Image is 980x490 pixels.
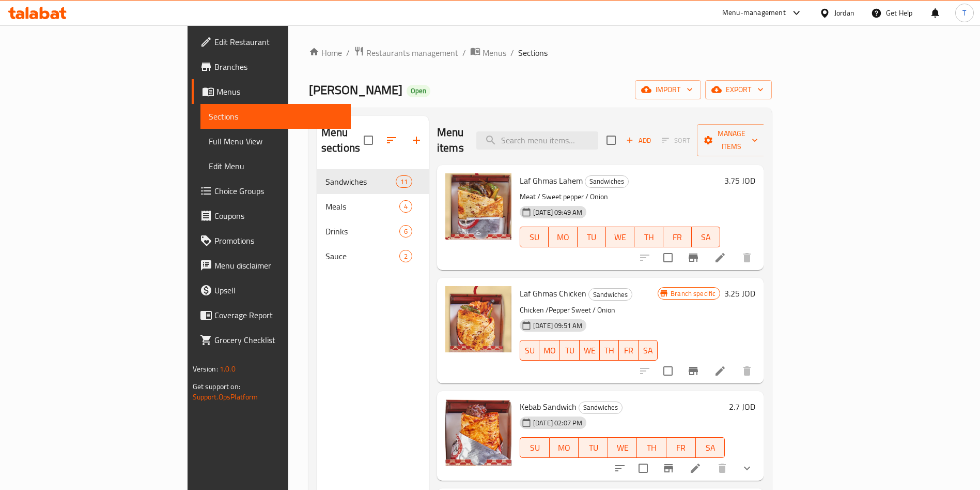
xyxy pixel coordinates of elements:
[437,125,464,156] h2: Menu items
[604,343,615,358] span: TH
[641,440,662,455] span: TH
[724,173,755,188] h6: 3.75 JOD
[681,245,706,270] button: Branch-specific-item
[543,343,556,358] span: MO
[192,179,351,203] a: Choice Groups
[192,228,351,253] a: Promotions
[309,46,772,60] nav: breadcrumb
[192,79,351,104] a: Menus
[671,440,692,455] span: FR
[625,135,652,146] span: Add
[214,334,343,346] span: Grocery Checklist
[325,175,396,188] span: Sandwiches
[399,225,412,237] div: items
[705,80,772,99] button: export
[379,128,404,153] span: Sort sections
[637,437,666,458] button: TH
[583,440,604,455] span: TU
[325,200,399,213] div: Meals
[529,321,586,331] span: [DATE] 09:51 AM
[663,227,692,247] button: FR
[549,227,577,247] button: MO
[714,365,726,377] a: Edit menu item
[396,175,412,188] div: items
[192,203,351,228] a: Coupons
[317,169,429,194] div: Sandwiches11
[735,359,759,383] button: delete
[735,245,759,270] button: delete
[619,340,638,361] button: FR
[399,250,412,262] div: items
[700,440,721,455] span: SA
[584,343,596,358] span: WE
[407,86,430,95] span: Open
[529,418,586,428] span: [DATE] 02:07 PM
[724,286,755,301] h6: 3.25 JOD
[317,244,429,269] div: Sauce2
[524,440,546,455] span: SU
[612,440,633,455] span: WE
[608,456,632,481] button: sort-choices
[470,46,506,60] a: Menus
[200,104,351,129] a: Sections
[962,7,966,19] span: T
[553,230,573,245] span: MO
[510,47,514,59] li: /
[354,46,458,60] a: Restaurants management
[585,175,629,188] div: Sandwiches
[200,129,351,154] a: Full Menu View
[655,132,697,149] span: Select section first
[560,340,579,361] button: TU
[214,210,343,222] span: Coupons
[193,362,218,376] span: Version:
[209,110,343,123] span: Sections
[445,286,511,352] img: Laf Ghmas Chicken
[588,288,632,301] div: Sandwiches
[722,7,786,19] div: Menu-management
[580,340,600,361] button: WE
[462,47,466,59] li: /
[445,399,511,466] img: Kebab Sandwich
[325,225,399,237] span: Drinks
[639,230,659,245] span: TH
[524,343,535,358] span: SU
[200,154,351,179] a: Edit Menu
[445,173,511,240] img: Laf Ghmas Lahem
[656,456,681,481] button: Branch-specific-item
[643,83,693,96] span: import
[520,190,720,203] p: Meat / Sweet pepper / Onion
[696,230,716,245] span: SA
[622,132,655,149] button: Add
[643,343,654,358] span: SA
[578,227,606,247] button: TU
[483,47,506,59] span: Menus
[192,278,351,303] a: Upsell
[666,437,696,458] button: FR
[520,437,550,458] button: SU
[193,390,258,404] a: Support.OpsPlatform
[554,440,575,455] span: MO
[518,47,548,59] span: Sections
[632,457,654,479] span: Select to update
[564,343,575,358] span: TU
[697,124,766,156] button: Manage items
[710,456,735,481] button: delete
[622,132,655,149] span: Add item
[400,202,412,212] span: 4
[214,284,343,296] span: Upsell
[529,207,586,217] span: [DATE] 09:49 AM
[192,29,351,54] a: Edit Restaurant
[214,234,343,247] span: Promotions
[834,7,854,19] div: Jordan
[214,309,343,321] span: Coverage Report
[192,328,351,352] a: Grocery Checklist
[666,289,720,299] span: Branch specific
[325,250,399,262] span: Sauce
[606,227,634,247] button: WE
[520,304,658,317] p: Chicken /Pepper Sweet / Onion
[192,303,351,328] a: Coverage Report
[714,251,726,264] a: Edit menu item
[657,360,679,382] span: Select to update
